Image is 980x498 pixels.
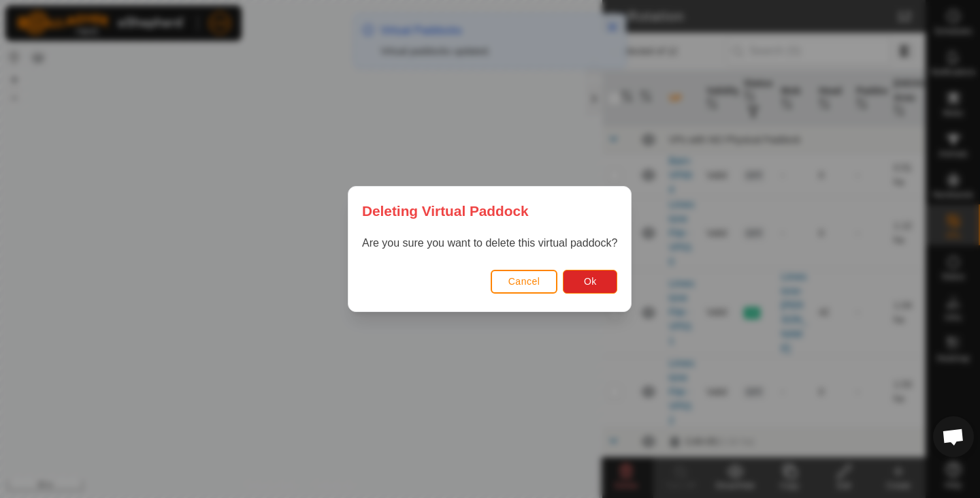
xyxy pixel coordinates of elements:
[362,200,529,221] span: Deleting Virtual Paddock
[362,235,617,251] p: Are you sure you want to delete this virtual paddock?
[584,276,597,287] span: Ok
[508,276,540,287] span: Cancel
[563,270,618,294] button: Ok
[933,416,974,457] a: Open chat
[491,270,558,294] button: Cancel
